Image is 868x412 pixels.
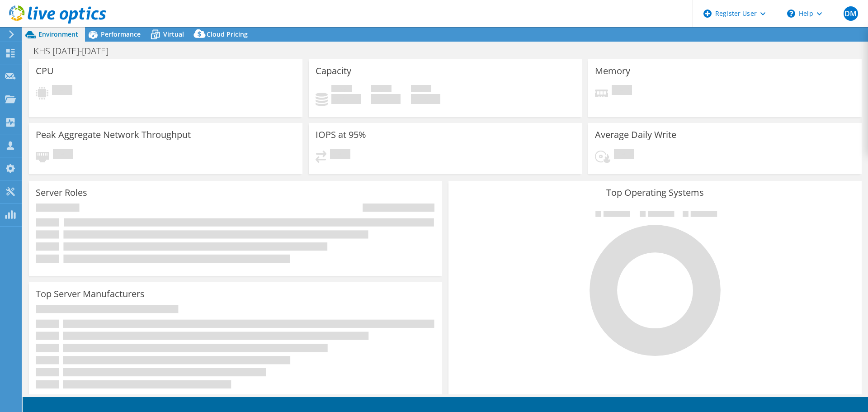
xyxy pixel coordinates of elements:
[331,94,361,104] h4: 0 GiB
[53,149,73,161] span: Pending
[316,130,366,140] h3: IOPS at 95%
[207,30,248,38] span: Cloud Pricing
[411,85,431,94] span: Total
[36,130,191,140] h3: Peak Aggregate Network Throughput
[371,94,401,104] h4: 0 GiB
[36,289,145,299] h3: Top Server Manufacturers
[614,149,634,161] span: Pending
[787,9,795,18] svg: \n
[36,188,87,198] h3: Server Roles
[371,85,392,94] span: Free
[612,85,632,97] span: Pending
[595,130,676,140] h3: Average Daily Write
[844,6,858,21] span: DM
[316,66,351,76] h3: Capacity
[411,94,440,104] h4: 0 GiB
[36,66,54,76] h3: CPU
[595,66,630,76] h3: Memory
[52,85,72,97] span: Pending
[38,30,78,38] span: Environment
[29,46,123,56] h1: KHS [DATE]-[DATE]
[330,149,350,161] span: Pending
[331,85,352,94] span: Used
[101,30,141,38] span: Performance
[163,30,184,38] span: Virtual
[455,188,855,198] h3: Top Operating Systems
